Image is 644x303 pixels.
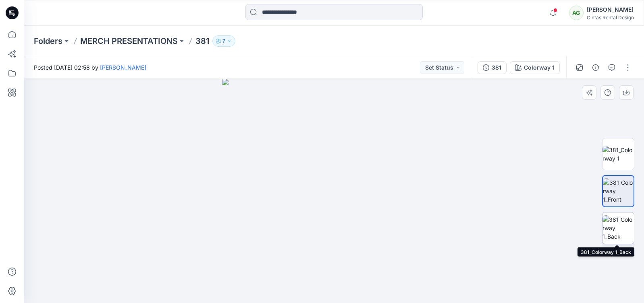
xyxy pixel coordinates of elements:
[212,35,235,47] button: 7
[222,79,447,303] img: eyJhbGciOiJIUzI1NiIsImtpZCI6IjAiLCJzbHQiOiJzZXMiLCJ0eXAiOiJKV1QifQ.eyJkYXRhIjp7InR5cGUiOiJzdG9yYW...
[602,215,634,241] img: 381_Colorway 1_Back
[569,6,584,20] div: AG
[602,146,634,163] img: 381_Colorway 1
[587,5,634,14] div: [PERSON_NAME]
[510,61,560,74] button: Colorway 1
[100,64,146,71] a: [PERSON_NAME]
[589,61,602,74] button: Details
[587,14,634,21] div: Cintas Rental Design
[492,63,501,72] div: 381
[195,35,209,47] p: 381
[478,61,507,74] button: 381
[603,178,634,204] img: 381_Colorway 1_Front
[222,37,225,45] p: 7
[34,35,62,47] a: Folders
[524,63,555,72] div: Colorway 1
[34,63,146,72] span: Posted [DATE] 02:58 by
[80,35,178,47] a: MERCH PRESENTATIONS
